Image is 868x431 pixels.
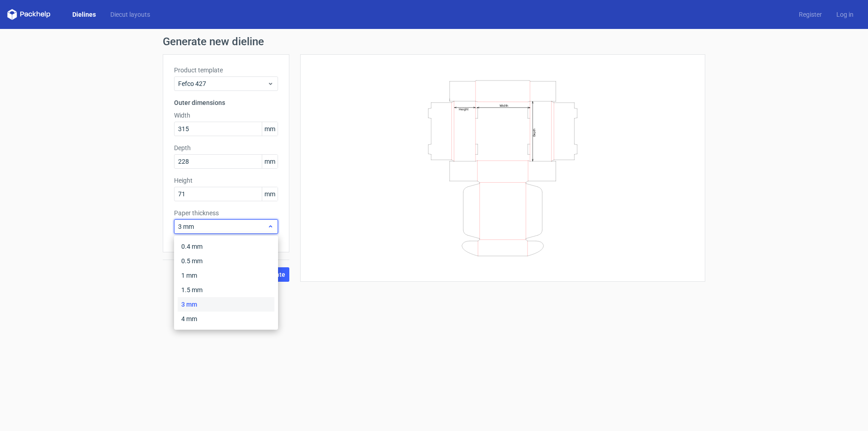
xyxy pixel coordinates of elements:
[178,254,274,268] div: 0.5 mm
[163,36,705,47] h1: Generate new dieline
[533,128,536,136] text: Depth
[178,79,267,88] span: Fefco 427
[174,208,278,218] label: Paper thickness
[178,222,267,231] span: 3 mm
[174,98,278,107] h3: Outer dimensions
[174,111,278,120] label: Width
[262,187,278,201] span: mm
[174,143,278,152] label: Depth
[792,10,829,19] a: Register
[65,10,103,19] a: Dielines
[178,312,274,326] div: 4 mm
[178,239,274,254] div: 0.4 mm
[262,155,278,168] span: mm
[174,66,278,75] label: Product template
[459,107,468,111] text: Height
[178,268,274,283] div: 1 mm
[103,10,157,19] a: Diecut layouts
[174,176,278,185] label: Height
[178,297,274,312] div: 3 mm
[500,103,508,107] text: Width
[262,122,278,136] span: mm
[178,283,274,297] div: 1.5 mm
[829,10,861,19] a: Log in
